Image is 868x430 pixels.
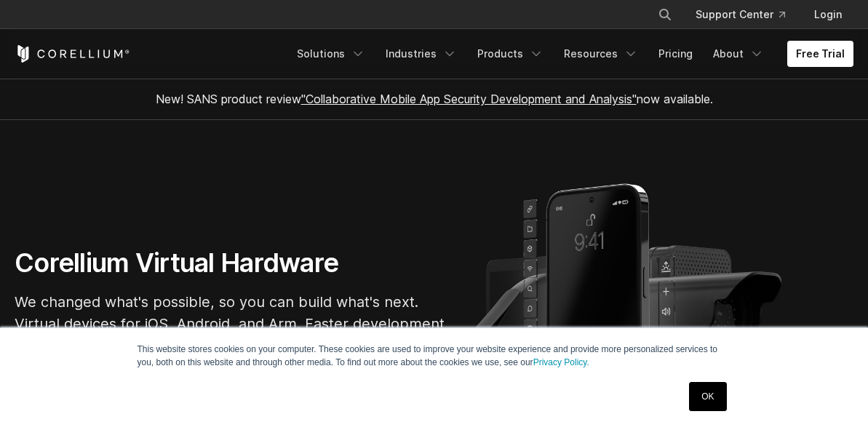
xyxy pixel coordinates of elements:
a: Corellium Home [15,45,130,63]
a: Privacy Policy. [533,357,589,367]
a: Industries [377,41,466,67]
p: We changed what's possible, so you can build what's next. Virtual devices for iOS, Android, and A... [15,291,451,357]
a: Support Center [684,1,797,28]
a: Solutions [288,41,374,67]
p: This website stores cookies on your computer. These cookies are used to improve your website expe... [138,343,731,369]
span: New! SANS product review now available. [156,92,713,106]
a: OK [689,382,726,411]
a: Free Trial [787,41,853,67]
a: "Collaborative Mobile App Security Development and Analysis" [301,92,637,106]
a: Pricing [650,41,701,67]
a: Resources [555,41,647,67]
a: About [704,41,773,67]
a: Products [469,41,552,67]
div: Navigation Menu [288,41,853,67]
h1: Corellium Virtual Hardware [15,247,451,279]
div: Navigation Menu [640,1,853,28]
a: Login [803,1,853,28]
button: Search [652,1,678,28]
